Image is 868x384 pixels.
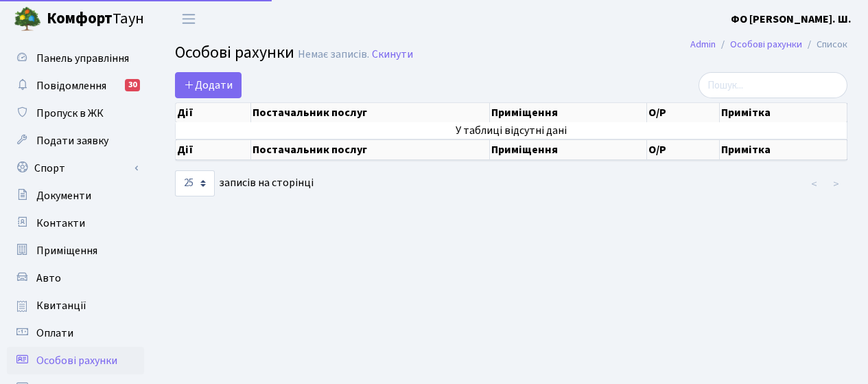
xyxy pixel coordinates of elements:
a: Авто [7,264,144,292]
th: Дії [176,139,251,160]
a: Особові рахунки [7,347,144,374]
li: Список [802,37,847,52]
a: Панель управління [7,45,144,72]
a: Приміщення [7,237,144,264]
div: Немає записів. [298,48,369,61]
span: Особові рахунки [175,41,294,65]
a: Документи [7,182,144,210]
nav: breadcrumb [670,30,868,59]
a: Оплати [7,319,144,347]
span: Авто [36,271,61,286]
input: Пошук... [699,72,847,98]
span: Повідомлення [36,78,106,93]
a: Додати [175,72,242,98]
img: logo.png [14,5,41,33]
th: Приміщення [490,139,647,160]
span: Подати заявку [36,133,108,148]
a: Пропуск в ЖК [7,100,144,127]
label: записів на сторінці [175,170,314,196]
th: О/Р [647,103,720,122]
b: Комфорт [47,8,113,30]
a: ФО [PERSON_NAME]. Ш. [731,11,852,27]
a: Квитанції [7,292,144,319]
span: Документи [36,188,91,203]
span: Особові рахунки [36,353,117,368]
a: Контакти [7,210,144,237]
span: Панель управління [36,51,129,66]
span: Пропуск в ЖК [36,106,104,121]
span: Таун [47,8,144,31]
div: 30 [125,79,140,91]
span: Приміщення [36,243,97,258]
a: Подати заявку [7,127,144,155]
select: записів на сторінці [175,170,215,196]
span: Оплати [36,326,73,341]
a: Особові рахунки [730,37,802,52]
th: Постачальник послуг [251,139,490,160]
span: Контакти [36,216,85,231]
span: Квитанції [36,298,86,313]
a: Admin [690,37,716,52]
th: Дії [176,103,251,122]
td: У таблиці відсутні дані [176,122,847,139]
th: Примітка [720,139,847,160]
span: Додати [184,78,233,93]
th: Примітка [720,103,847,122]
a: Спорт [7,155,144,182]
th: О/Р [647,139,720,160]
a: Скинути [372,48,413,61]
th: Постачальник послуг [251,103,490,122]
button: Переключити навігацію [172,8,206,30]
a: Повідомлення30 [7,72,144,100]
th: Приміщення [490,103,647,122]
